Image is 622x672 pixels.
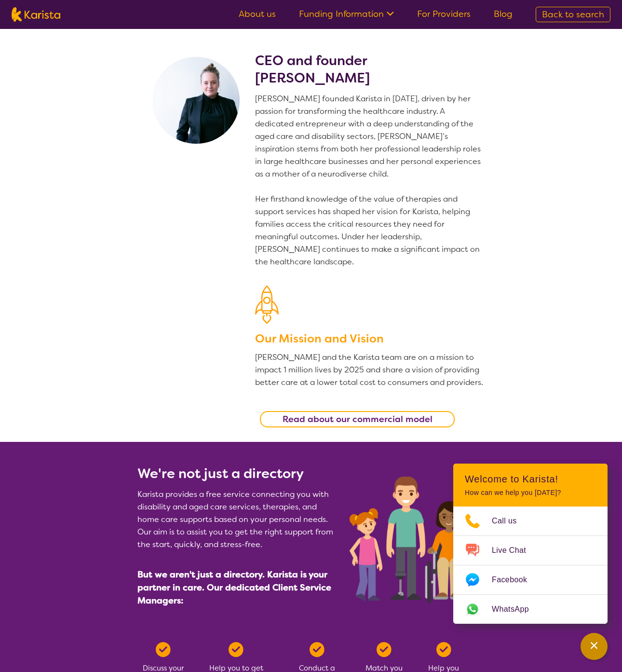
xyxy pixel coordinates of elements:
p: [PERSON_NAME] founded Karista in [DATE], driven by her passion for transforming the healthcare in... [255,93,485,268]
img: Tick [310,642,325,657]
ul: Choose channel [453,507,608,624]
p: How can we help you [DATE]? [465,489,596,497]
span: Back to search [542,9,604,20]
p: Karista provides a free service connecting you with disability and aged care services, therapies,... [137,488,338,551]
h2: We're not just a directory [137,465,338,482]
a: Blog [494,8,513,20]
a: Back to search [536,7,610,22]
button: Channel Menu [581,633,608,660]
img: Tick [436,642,451,657]
a: About us [239,8,276,20]
img: Tick [377,642,392,657]
img: Tick [229,642,243,657]
img: Karista logo [12,7,60,22]
span: WhatsApp [492,602,541,617]
a: Funding Information [299,8,394,20]
b: Read about our commercial model [283,413,433,425]
span: Facebook [492,573,539,587]
img: Our Mission [255,286,279,324]
span: Call us [492,514,528,528]
img: Participants [350,477,473,603]
img: Tick [156,642,171,657]
p: [PERSON_NAME] and the Karista team are on a mission to impact 1 million lives by 2025 and share a... [255,351,485,389]
h2: Welcome to Karista! [465,473,596,485]
a: For Providers [417,8,471,20]
div: Channel Menu [453,464,608,624]
a: Web link opens in a new tab. [453,595,608,624]
span: Live Chat [492,543,538,558]
h2: CEO and founder [PERSON_NAME] [255,52,485,87]
h3: Our Mission and Vision [255,330,485,347]
span: But we aren't just a directory. Karista is your partner in care. Our dedicated Client Service Man... [137,569,331,606]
